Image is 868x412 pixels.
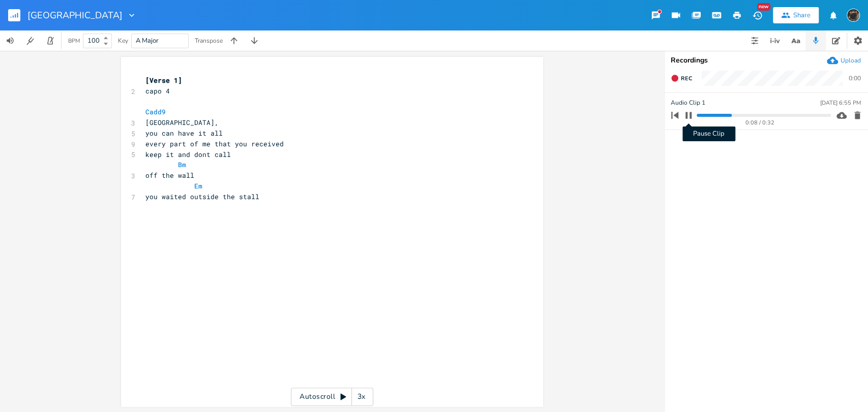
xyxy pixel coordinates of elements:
[847,9,860,22] img: August Tyler Gallant
[681,75,692,82] span: Rec
[757,3,770,11] div: New
[145,118,219,127] span: [GEOGRAPHIC_DATA],
[194,181,202,191] span: Em
[178,160,186,169] span: Bm
[841,56,861,65] div: Upload
[145,107,166,116] span: Cadd9
[689,120,831,125] div: 0:08 / 0:32
[118,38,128,44] div: Key
[667,70,696,86] button: Rec
[820,100,861,106] div: [DATE] 6:55 PM
[773,7,819,23] button: Share
[195,38,223,44] div: Transpose
[849,75,861,81] div: 0:00
[671,98,705,108] span: Audio Clip 1
[747,6,767,24] button: New
[136,36,159,45] span: A Major
[145,76,182,85] span: [Verse 1]
[145,171,194,180] span: off the wall
[145,139,284,148] span: every part of me that you received
[671,57,862,64] div: Recordings
[793,11,811,20] div: Share
[145,192,259,201] span: you waited outside the stall
[145,150,231,159] span: keep it and dont call
[145,129,223,138] span: you can have it all
[352,388,370,406] div: 3x
[68,38,80,44] div: BPM
[682,107,695,123] button: Pause Clip
[291,388,373,406] div: Autoscroll
[827,55,861,66] button: Upload
[145,86,170,96] span: capo 4
[27,11,123,20] span: [GEOGRAPHIC_DATA]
